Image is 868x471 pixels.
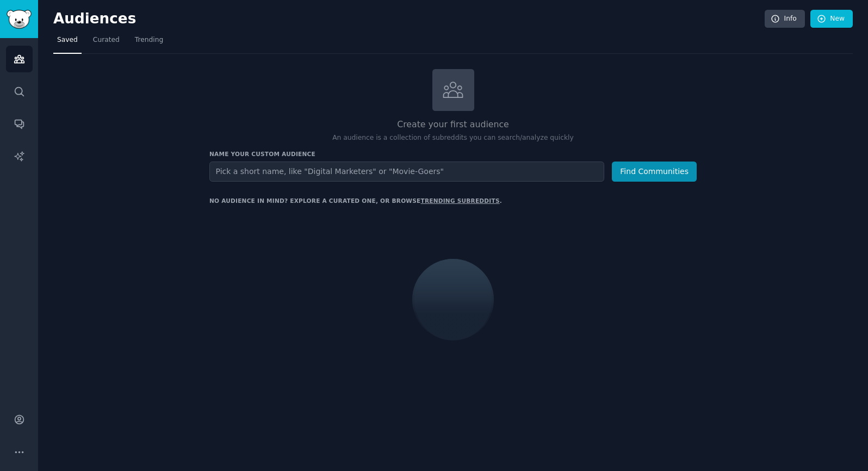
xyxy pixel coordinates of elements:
p: An audience is a collection of subreddits you can search/analyze quickly [209,133,697,143]
div: No audience in mind? Explore a curated one, or browse . [209,197,502,204]
h3: Name your custom audience [209,150,697,158]
input: Pick a short name, like "Digital Marketers" or "Movie-Goers" [209,162,604,182]
span: Saved [57,35,78,45]
h2: Create your first audience [209,118,697,132]
a: Curated [89,32,123,54]
a: trending subreddits [420,197,499,204]
a: Saved [53,32,82,54]
h2: Audiences [53,10,765,28]
a: Trending [131,32,167,54]
span: Trending [135,35,163,45]
img: GummySearch logo [7,10,32,29]
a: Info [765,10,805,28]
a: New [810,10,853,28]
button: Find Communities [612,162,697,182]
span: Curated [93,35,120,45]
